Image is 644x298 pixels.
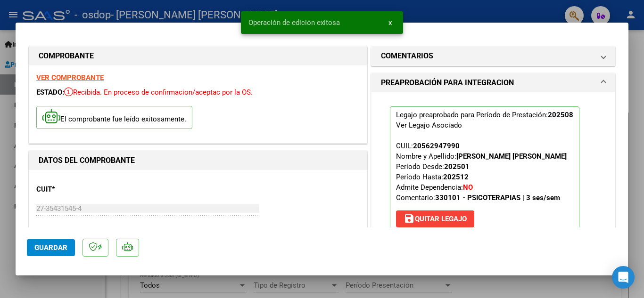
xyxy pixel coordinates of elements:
[396,210,474,227] button: Quitar Legajo
[381,77,514,89] h1: PREAPROBACIÓN PARA INTEGRACION
[36,88,64,97] span: ESTADO:
[388,18,392,27] span: x
[396,142,567,202] span: CUIL: Nombre y Apellido: Período Desde: Período Hasta: Admite Dependencia:
[612,266,635,289] div: Open Intercom Messenger
[34,243,67,252] span: Guardar
[372,73,615,92] mat-expansion-panel-header: PREAPROBACIÓN PARA INTEGRACION
[381,50,433,62] h1: COMENTARIOS
[64,88,253,97] span: Recibida. En proceso de confirmacion/aceptac por la OS.
[372,47,615,65] mat-expansion-panel-header: COMENTARIOS
[381,14,399,31] button: x
[404,213,415,224] mat-icon: save
[36,106,192,129] p: El comprobante fue leído exitosamente.
[456,152,567,161] strong: [PERSON_NAME] [PERSON_NAME]
[443,173,469,181] strong: 202512
[396,193,560,202] span: Comentario:
[39,156,135,165] strong: DATOS DEL COMPROBANTE
[36,184,133,195] p: CUIT
[435,193,560,202] strong: 330101 - PSICOTERAPIAS | 3 ses/sem
[36,73,104,82] a: VER COMPROBANTE
[27,239,75,256] button: Guardar
[390,106,579,232] p: Legajo preaprobado para Período de Prestación:
[444,162,470,171] strong: 202501
[404,215,467,223] span: Quitar Legajo
[463,183,473,192] strong: NO
[413,141,460,151] div: 20562947990
[372,92,615,253] div: PREAPROBACIÓN PARA INTEGRACION
[248,18,340,27] span: Operación de edición exitosa
[396,120,462,130] div: Ver Legajo Asociado
[39,51,94,60] strong: COMPROBANTE
[548,111,573,119] strong: 202508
